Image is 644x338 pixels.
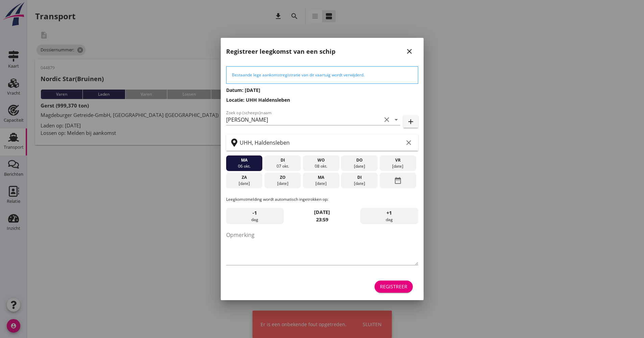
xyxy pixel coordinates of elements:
h3: Datum: [DATE] [226,87,418,94]
div: dag [360,208,418,224]
h2: Registreer leegkomst van een schip [226,47,335,56]
div: di [343,174,376,180]
div: [DATE] [266,180,299,187]
input: Zoek op terminal of plaats [240,137,403,148]
div: [DATE] [228,180,261,187]
div: ma [304,174,337,180]
div: Registreer [380,283,407,290]
div: Bestaande lege aankomstregistratie van dit vaartuig wordt verwijderd. [232,72,412,78]
strong: [DATE] [314,209,330,215]
div: wo [304,157,337,163]
div: za [228,174,261,180]
p: Leegkomstmelding wordt automatisch ingetrokken op: [226,196,418,202]
span: -1 [253,209,257,217]
div: 08 okt. [304,163,337,169]
div: 07 okt. [266,163,299,169]
div: [DATE] [343,180,376,187]
div: [DATE] [304,180,337,187]
i: arrow_drop_down [392,116,400,124]
div: ma [228,157,261,163]
h3: Locatie: UHH Haldensleben [226,96,418,103]
div: [DATE] [381,163,414,169]
i: close [405,47,413,55]
i: add [407,118,415,126]
strong: 23:59 [316,216,328,223]
span: +1 [386,209,392,217]
div: di [266,157,299,163]
div: dag [226,208,284,224]
div: zo [266,174,299,180]
div: [DATE] [343,163,376,169]
i: date_range [394,174,402,187]
button: Registreer [375,281,413,293]
div: do [343,157,376,163]
textarea: Opmerking [226,230,418,265]
div: 06 okt. [228,163,261,169]
i: clear [405,139,413,147]
input: Zoek op (scheeps)naam [226,114,381,125]
div: vr [381,157,414,163]
i: clear [383,116,391,124]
